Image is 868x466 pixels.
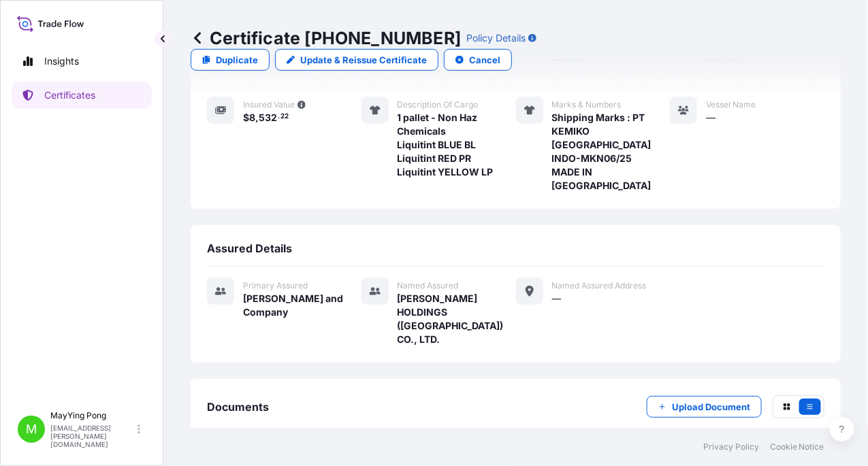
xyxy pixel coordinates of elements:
p: Duplicate [216,53,258,67]
span: Assured Details [207,242,292,255]
span: . [278,114,280,119]
p: Insights [44,54,79,68]
span: Insured Value [243,99,295,110]
button: Upload Document [647,396,762,418]
span: Named Assured [398,280,459,291]
a: Privacy Policy [703,442,759,452]
p: Upload Document [672,400,750,414]
button: Cancel [444,49,512,71]
a: Duplicate [191,49,270,71]
p: Cancel [469,53,500,67]
span: [PERSON_NAME] and Company [243,292,361,319]
span: Primary assured [243,280,308,291]
span: 532 [259,113,277,122]
p: Update & Reissue Certificate [300,53,427,67]
a: Update & Reissue Certificate [275,49,438,71]
p: MayYing Pong [50,410,135,421]
span: $ [243,113,249,122]
span: , [255,113,259,122]
span: — [552,292,562,305]
span: Named Assured Address [552,280,647,291]
span: [PERSON_NAME] HOLDINGS ([GEOGRAPHIC_DATA]) CO., LTD. [398,292,516,346]
span: 22 [280,114,289,119]
a: Insights [12,48,152,75]
span: Description of cargo [398,99,479,110]
p: Certificates [44,88,95,102]
span: Marks & Numbers [552,99,622,110]
span: 8 [249,113,255,122]
p: Certificate [PHONE_NUMBER] [191,27,461,49]
span: Documents [207,400,269,414]
span: Shipping Marks : PT KEMIKO [GEOGRAPHIC_DATA] INDO-MKN06/25 MADE IN [GEOGRAPHIC_DATA] [552,111,671,193]
span: — [706,111,716,124]
span: Vessel Name [706,99,756,110]
span: 1 pallet - Non Haz Chemicals Liquitint BLUE BL Liquitint RED PR Liquitint YELLOW LP [398,111,516,179]
a: Cookie Notice [770,442,824,452]
p: Policy Details [466,31,526,45]
span: M [26,422,37,436]
a: Certificates [12,82,152,109]
p: [EMAIL_ADDRESS][PERSON_NAME][DOMAIN_NAME] [50,424,135,448]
